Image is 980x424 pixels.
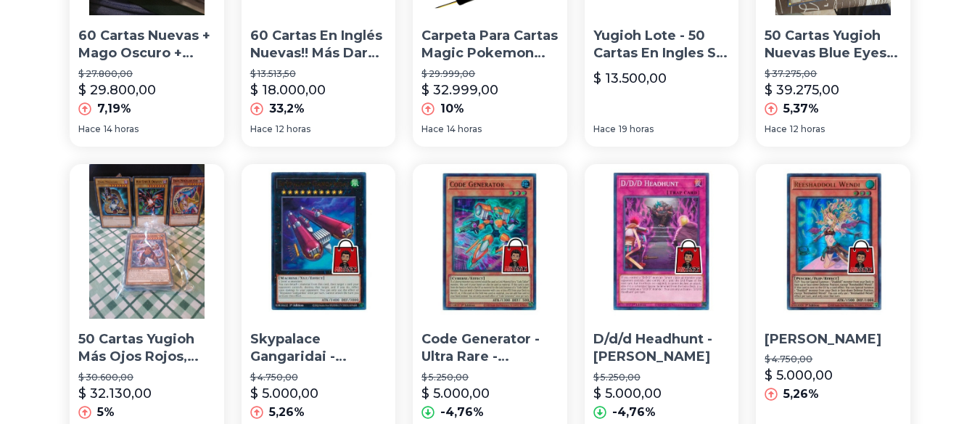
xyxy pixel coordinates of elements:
[250,68,387,80] p: $ 13.513,50
[242,164,396,319] img: Skypalace Gangaridai - Miltienda - Yugioh
[593,383,662,404] p: $ 5.000,00
[593,123,616,135] span: Hace
[765,365,833,386] p: $ 5.000,00
[421,80,498,100] p: $ 32.999,00
[421,383,490,404] p: $ 5.000,00
[413,164,567,319] img: Code Generator - Ultra Rare - Miltienda - Yugioh
[790,123,825,135] span: 12 horas
[585,164,739,319] img: D/d/d Headhunt - Miltienda - Yugioh
[78,68,215,80] p: $ 27.800,00
[421,123,444,135] span: Hace
[765,330,902,348] p: [PERSON_NAME]
[250,123,273,135] span: Hace
[783,100,819,118] p: 5,37%
[70,164,224,319] img: 50 Cartas Yugioh Más Ojos Rojos, Mago Y Maga. En Español.
[250,383,318,404] p: $ 5.000,00
[78,330,215,367] p: 50 Cartas Yugioh Más Ojos Rojos, Mago Y Maga. En Español.
[250,330,387,367] p: Skypalace Gangaridai - [PERSON_NAME]
[97,100,131,118] p: 7,19%
[250,27,387,63] p: 60 Cartas En Inglés Nuevas!! Más Dark Magician Girl [PERSON_NAME]
[619,123,654,135] span: 19 horas
[421,372,559,383] p: $ 5.250,00
[765,123,787,135] span: Hace
[593,27,730,63] p: Yugioh Lote - 50 Cartas En Ingles Sin Repetir - Incluye Foil
[765,354,902,365] p: $ 4.750,00
[421,330,559,367] p: Code Generator - Ultra Rare - Miltienda - Yugioh
[593,68,667,89] p: $ 13.500,00
[421,27,559,63] p: Carpeta Para Cartas Magic Pokemon Yugioh - Magic Z
[440,404,484,421] p: -4,76%
[593,372,730,383] p: $ 5.250,00
[250,372,387,383] p: $ 4.750,00
[78,80,156,100] p: $ 29.800,00
[593,330,730,367] p: D/d/d Headhunt - [PERSON_NAME]
[250,80,326,100] p: $ 18.000,00
[78,27,215,63] p: 60 Cartas Nuevas + Mago Oscuro + Blue Eyes Yugioh
[269,100,305,118] p: 33,2%
[104,123,139,135] span: 14 horas
[440,100,464,118] p: 10%
[756,164,910,319] img: Reeshaddoll Wendi - Miltienda - Yugioh
[421,68,559,80] p: $ 29.999,00
[78,383,152,404] p: $ 32.130,00
[783,386,819,403] p: 5,26%
[276,123,310,135] span: 12 horas
[765,27,902,63] p: 50 Cartas Yugioh Nuevas Blue Eyes Mago Maga Y Ojos Rojos
[765,80,839,100] p: $ 39.275,00
[97,404,115,421] p: 5%
[269,404,305,421] p: 5,26%
[612,404,656,421] p: -4,76%
[447,123,482,135] span: 14 horas
[765,68,902,80] p: $ 37.275,00
[78,372,215,383] p: $ 30.600,00
[78,123,101,135] span: Hace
